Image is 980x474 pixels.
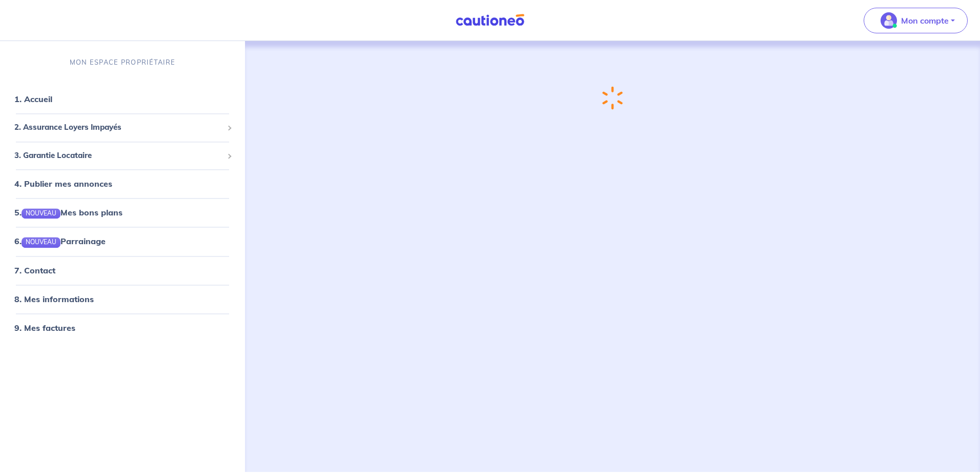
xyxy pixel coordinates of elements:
[4,89,241,110] div: 1. Accueil
[14,265,55,275] a: 7. Contact
[901,14,949,27] p: Mon compte
[14,94,52,105] a: 1. Accueil
[14,323,75,333] a: 9. Mes factures
[4,203,241,223] div: 5.NOUVEAUMes bons plans
[4,260,241,281] div: 7. Contact
[597,83,628,113] img: loading-spinner
[4,118,241,138] div: 2. Assurance Loyers Impayés
[864,8,968,33] button: illu_account_valid_menu.svgMon compte
[452,14,528,27] img: Cautioneo
[70,57,175,67] p: MON ESPACE PROPRIÉTAIRE
[14,122,223,134] span: 2. Assurance Loyers Impayés
[4,146,241,166] div: 3. Garantie Locataire
[14,236,106,247] a: 6.NOUVEAUParrainage
[14,179,112,189] a: 4. Publier mes annonces
[14,208,122,218] a: 5.NOUVEAUMes bons plans
[4,174,241,194] div: 4. Publier mes annonces
[4,289,241,309] div: 8. Mes informations
[14,150,223,162] span: 3. Garantie Locataire
[14,294,94,304] a: 8. Mes informations
[881,12,897,29] img: illu_account_valid_menu.svg
[4,318,241,338] div: 9. Mes factures
[4,231,241,252] div: 6.NOUVEAUParrainage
